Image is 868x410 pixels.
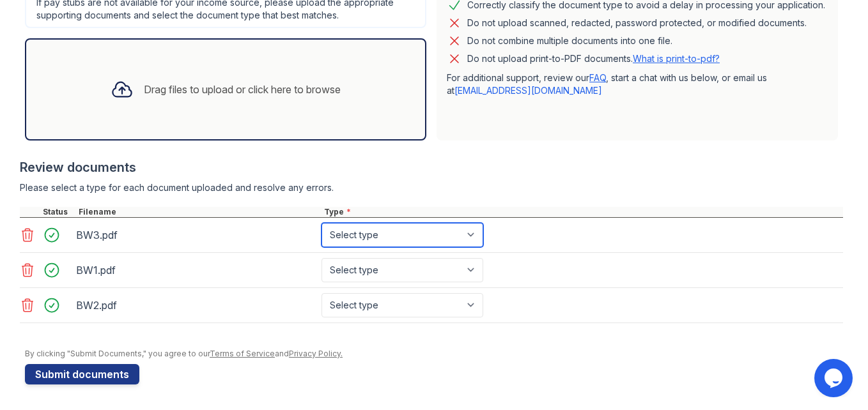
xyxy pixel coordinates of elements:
[589,72,606,83] a: FAQ
[467,33,672,49] div: Do not combine multiple documents into one file.
[322,207,843,217] div: Type
[76,225,316,245] div: BW3.pdf
[210,349,275,358] a: Terms of Service
[40,207,76,217] div: Status
[144,82,341,97] div: Drag files to upload or click here to browse
[20,158,843,176] div: Review documents
[289,349,343,358] a: Privacy Policy.
[76,295,316,315] div: BW2.pdf
[25,364,139,384] button: Submit documents
[76,260,316,280] div: BW1.pdf
[447,72,828,97] p: For additional support, review our , start a chat with us below, or email us at
[76,207,322,217] div: Filename
[633,53,720,64] a: What is print-to-pdf?
[814,359,855,397] iframe: chat widget
[467,15,807,31] div: Do not upload scanned, redacted, password protected, or modified documents.
[467,52,720,65] p: Do not upload print-to-PDF documents.
[20,181,843,194] div: Please select a type for each document uploaded and resolve any errors.
[25,349,843,359] div: By clicking "Submit Documents," you agree to our and
[454,85,602,96] a: [EMAIL_ADDRESS][DOMAIN_NAME]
